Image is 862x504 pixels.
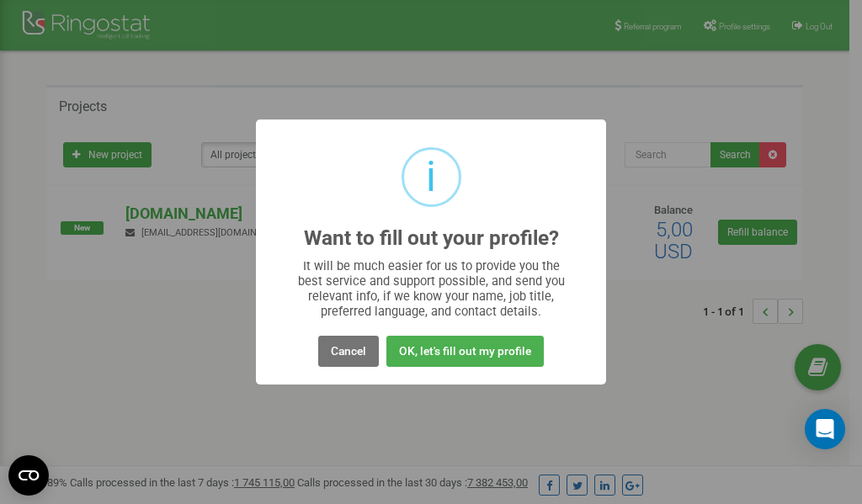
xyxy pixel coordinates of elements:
button: Open CMP widget [8,455,49,496]
button: Cancel [318,336,379,367]
div: It will be much easier for us to provide you the best service and support possible, and send you ... [290,258,573,319]
div: Open Intercom Messenger [805,409,845,449]
button: OK, let's fill out my profile [386,336,544,367]
div: i [426,150,436,204]
h2: Want to fill out your profile? [304,227,559,250]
